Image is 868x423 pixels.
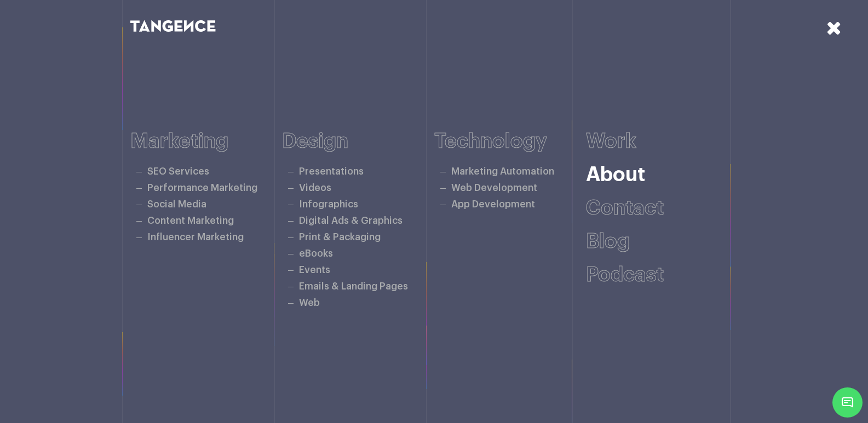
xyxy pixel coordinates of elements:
[51,176,186,190] span: Chat with us now
[299,183,331,193] a: Videos
[44,262,66,270] span: Home
[299,216,403,225] a: Digital Ads & Graphics
[147,167,209,176] a: SEO Services
[14,161,205,205] div: Chat with us now
[4,237,106,274] div: Home
[451,183,537,193] a: Web Development
[299,233,381,242] a: Print & Packaging
[299,265,330,275] a: Events
[86,280,145,290] em: Driven by SalesIQ
[586,231,630,252] a: Blog
[136,262,187,270] span: Conversation
[451,200,535,209] a: App Development
[282,130,434,153] h6: Design
[299,249,333,258] a: eBooks
[147,183,257,193] a: Performance Marketing
[108,237,215,274] div: Conversation
[299,298,320,308] a: Web
[14,68,205,130] div: Tangence [GEOGRAPHIC_DATA]
[451,167,554,176] a: Marketing Automation
[586,198,664,218] a: Contact
[147,200,206,209] a: Social Media
[586,165,645,185] a: About
[299,282,408,291] a: Emails & Landing Pages
[434,130,587,153] h6: Technology
[299,167,364,176] a: Presentations
[299,200,358,209] a: Infographics
[3,276,216,293] a: Driven by SalesIQ
[147,216,234,225] a: Content Marketing
[832,387,863,418] span: Chat Widget
[147,233,244,242] a: Influencer Marketing
[586,131,636,152] a: Work
[130,130,283,153] h6: Marketing
[14,136,129,147] div: We are here to help you!
[586,265,664,285] a: Podcast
